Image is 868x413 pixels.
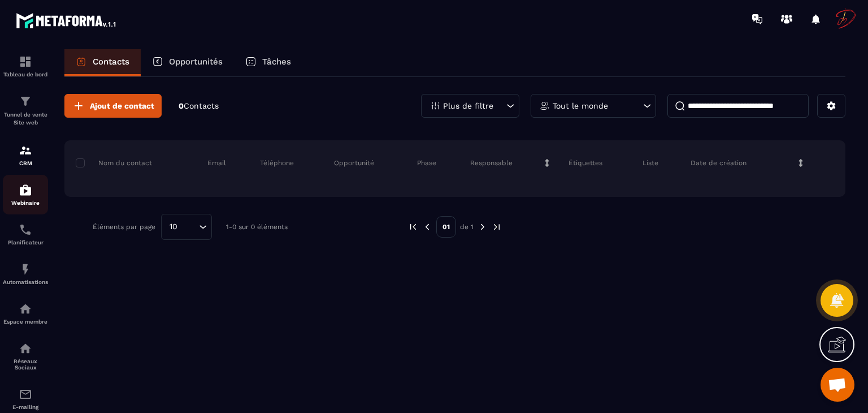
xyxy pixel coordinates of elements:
[90,100,154,111] span: Ajout de contact
[553,102,608,110] p: Tout le monde
[3,71,48,78] p: Tableau de bord
[64,94,162,118] button: Ajout de contact
[460,222,474,231] p: de 1
[3,46,48,86] a: formationformationTableau de bord
[408,222,418,232] img: prev
[184,101,219,110] span: Contacts
[470,158,513,167] p: Responsable
[3,358,48,371] p: Réseaux Sociaux
[417,158,436,167] p: Phase
[568,158,602,167] p: Étiquettes
[181,221,196,233] input: Search for option
[76,158,152,167] p: Nom du contact
[207,158,226,167] p: Email
[492,222,502,232] img: next
[3,86,48,135] a: formationformationTunnel de vente Site web
[169,57,223,67] p: Opportunités
[334,158,374,167] p: Opportunité
[93,223,155,231] p: Éléments par page
[643,158,658,167] p: Liste
[691,158,747,167] p: Date de création
[422,222,432,232] img: prev
[3,404,48,410] p: E-mailing
[3,135,48,175] a: formationformationCRM
[3,160,48,166] p: CRM
[3,333,48,379] a: social-networksocial-networkRéseaux Sociaux
[179,101,219,111] p: 0
[262,57,291,67] p: Tâches
[19,223,32,236] img: scheduler
[166,221,181,233] span: 10
[3,214,48,254] a: schedulerschedulerPlanificateur
[436,216,456,238] p: 01
[64,49,141,76] a: Contacts
[226,223,288,231] p: 1-0 sur 0 éléments
[260,158,294,167] p: Téléphone
[3,319,48,325] p: Espace membre
[19,144,32,157] img: formation
[3,254,48,294] a: automationsautomationsAutomatisations
[443,102,493,110] p: Plus de filtre
[3,175,48,214] a: automationsautomationsWebinaire
[3,279,48,285] p: Automatisations
[93,57,129,67] p: Contacts
[16,10,118,31] img: logo
[19,94,32,108] img: formation
[3,239,48,246] p: Planificateur
[19,342,32,355] img: social-network
[19,263,32,276] img: automations
[234,49,302,76] a: Tâches
[3,200,48,206] p: Webinaire
[19,302,32,316] img: automations
[141,49,234,76] a: Opportunités
[19,183,32,197] img: automations
[3,111,48,127] p: Tunnel de vente Site web
[821,368,854,402] div: Ouvrir le chat
[19,55,32,68] img: formation
[478,222,488,232] img: next
[19,388,32,401] img: email
[161,214,212,240] div: Search for option
[3,294,48,333] a: automationsautomationsEspace membre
